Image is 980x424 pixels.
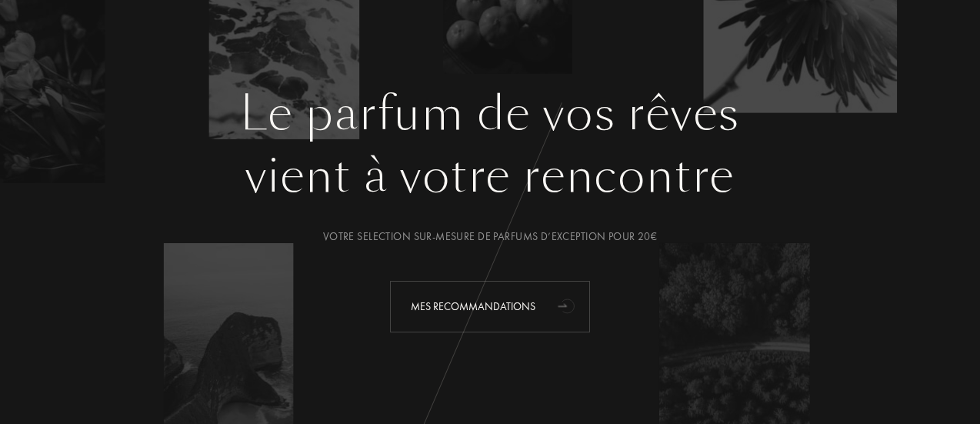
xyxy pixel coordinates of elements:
div: animation [552,290,583,321]
a: Mes Recommandationsanimation [378,281,602,332]
div: Votre selection sur-mesure de parfums d’exception pour 20€ [59,229,921,245]
div: vient à votre rencontre [59,142,921,211]
div: Mes Recommandations [390,281,590,332]
h1: Le parfum de vos rêves [59,86,921,142]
